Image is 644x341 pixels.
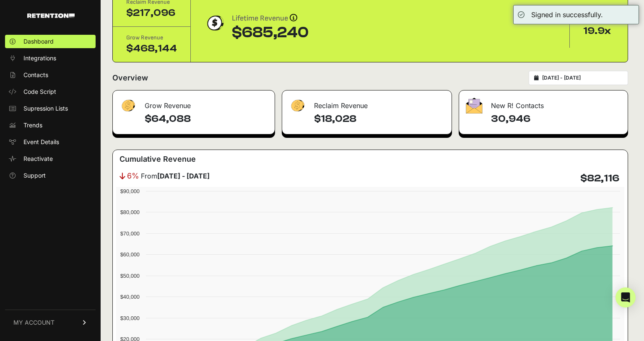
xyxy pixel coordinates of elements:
[491,112,621,126] h4: 30,946
[120,294,140,300] text: $40,000
[5,85,96,98] a: Code Script
[466,98,483,114] img: fa-envelope-19ae18322b30453b285274b1b8af3d052b27d846a4fbe8435d1a52b978f639a2.png
[113,90,275,116] div: Grow Revenue
[232,13,309,24] div: Lifetime Revenue
[23,54,56,62] span: Integrations
[5,135,96,149] a: Event Details
[580,172,619,185] h4: $82,116
[23,88,56,96] span: Code Script
[126,42,177,55] div: $468,144
[23,104,68,113] span: Supression Lists
[127,170,139,182] span: 6%
[23,171,46,180] span: Support
[23,155,53,163] span: Reactivate
[5,310,96,335] a: MY ACCOUNT
[314,112,445,126] h4: $18,028
[157,172,210,180] strong: [DATE] - [DATE]
[615,287,636,307] div: Open Intercom Messenger
[23,121,42,129] span: Trends
[459,90,628,116] div: New R! Contacts
[23,71,48,79] span: Contacts
[120,251,140,258] text: $60,000
[289,98,306,114] img: fa-dollar-13500eef13a19c4ab2b9ed9ad552e47b0d9fc28b02b83b90ba0e00f96d6372e9.png
[232,24,309,41] div: $685,240
[583,24,614,38] div: 19.9x
[27,13,75,18] img: Retention.com
[23,37,54,46] span: Dashboard
[23,138,59,146] span: Event Details
[204,13,225,34] img: dollar-coin-05c43ed7efb7bc0c12610022525b4bbbb207c7efeef5aecc26f025e68dcafac9.png
[5,119,96,132] a: Trends
[126,34,177,42] div: Grow Revenue
[282,90,452,116] div: Reclaim Revenue
[120,209,140,215] text: $80,000
[531,10,603,20] div: Signed in successfully.
[126,6,177,20] div: $217,096
[145,112,268,126] h4: $64,088
[5,169,96,182] a: Support
[119,98,136,114] img: fa-dollar-13500eef13a19c4ab2b9ed9ad552e47b0d9fc28b02b83b90ba0e00f96d6372e9.png
[141,171,210,181] span: From
[112,72,148,84] h2: Overview
[119,153,196,165] h3: Cumulative Revenue
[5,68,96,82] a: Contacts
[5,102,96,115] a: Supression Lists
[13,318,55,327] span: MY ACCOUNT
[5,152,96,165] a: Reactivate
[120,230,140,237] text: $70,000
[120,315,140,321] text: $30,000
[120,273,140,279] text: $50,000
[120,188,140,194] text: $90,000
[5,52,96,65] a: Integrations
[5,35,96,48] a: Dashboard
